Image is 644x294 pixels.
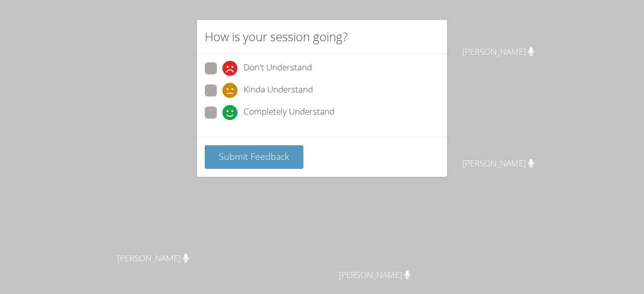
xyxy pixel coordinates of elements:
[244,61,312,76] span: Don't Understand
[244,83,313,98] span: Kinda Understand
[205,145,303,169] button: Submit Feedback
[219,150,289,162] span: Submit Feedback
[244,105,335,120] span: Completely Understand
[205,28,348,46] h2: How is your session going?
